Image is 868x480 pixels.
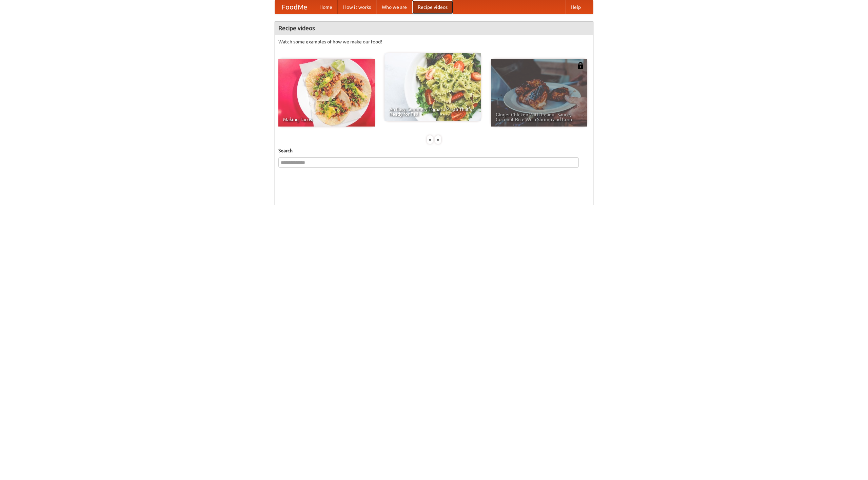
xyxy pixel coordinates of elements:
p: Watch some examples of how we make our food! [278,38,590,45]
a: Who we are [376,0,412,14]
span: An Easy, Summery Tomato Pasta That's Ready for Fall [389,107,476,116]
h5: Search [278,147,590,154]
img: 483408.png [577,62,584,69]
a: Making Tacos [278,59,375,127]
div: » [435,135,441,144]
a: Help [565,0,586,14]
span: Making Tacos [283,117,370,122]
a: FoodMe [275,0,314,14]
a: Home [314,0,338,14]
a: How it works [338,0,376,14]
a: Recipe videos [412,0,453,14]
h4: Recipe videos [275,21,593,35]
div: « [427,135,433,144]
a: An Easy, Summery Tomato Pasta That's Ready for Fall [384,53,481,121]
